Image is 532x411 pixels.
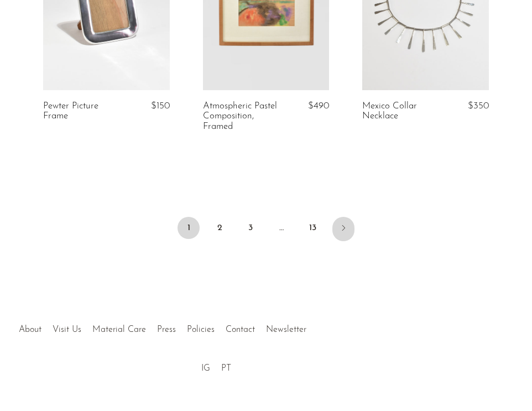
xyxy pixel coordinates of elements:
a: About [19,325,41,334]
a: Atmospheric Pastel Composition, Framed [203,101,285,132]
a: 13 [301,217,324,239]
a: PT [221,364,231,373]
ul: Quick links [13,316,312,337]
a: Next [332,217,354,241]
ul: Social Medias [196,355,237,376]
a: Press [157,325,176,334]
a: Visit Us [53,325,81,334]
span: 1 [178,217,200,239]
span: $150 [151,101,170,111]
a: 3 [239,217,262,239]
span: $350 [468,101,489,111]
a: Mexico Collar Necklace [362,101,444,122]
a: 2 [208,217,231,239]
a: Contact [226,325,255,334]
a: IG [201,364,210,373]
span: … [270,217,293,239]
a: Newsletter [266,325,306,334]
span: $490 [308,101,329,111]
a: Material Care [92,325,146,334]
a: Policies [187,325,215,334]
a: Pewter Picture Frame [43,101,125,122]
